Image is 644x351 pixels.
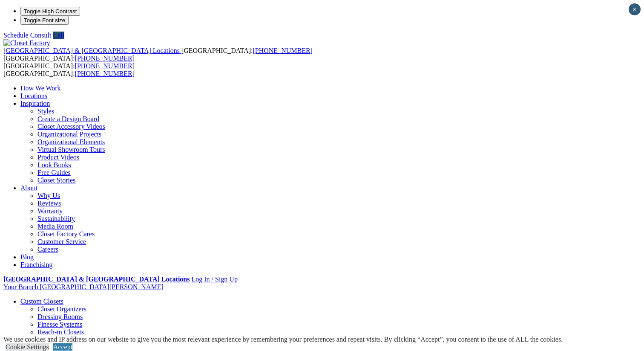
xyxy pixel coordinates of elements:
span: [GEOGRAPHIC_DATA] & [GEOGRAPHIC_DATA] Locations [3,47,180,54]
a: About [20,184,37,191]
a: Warranty [37,207,63,215]
button: Toggle Font size [20,16,69,25]
a: Create a Design Board [37,115,99,122]
a: Organizational Projects [37,131,101,138]
a: Media Room [37,223,73,230]
a: [PHONE_NUMBER] [253,47,312,54]
a: Styles [37,107,54,115]
a: Cookie Settings [6,343,49,351]
button: Close [629,3,641,15]
a: Accept [53,343,72,351]
button: Toggle High Contrast [20,7,80,16]
a: Closet Factory Cares [37,230,95,238]
a: Reviews [37,200,61,207]
a: Closet Stories [37,177,75,184]
a: [GEOGRAPHIC_DATA] & [GEOGRAPHIC_DATA] Locations [3,47,181,54]
a: Call [53,32,64,39]
a: [GEOGRAPHIC_DATA] & [GEOGRAPHIC_DATA] Locations [3,276,190,283]
a: Look Books [37,161,71,168]
span: Your Branch [3,283,38,290]
span: [GEOGRAPHIC_DATA]: [GEOGRAPHIC_DATA]: [3,62,135,77]
a: Finesse Systems [37,321,82,328]
a: Locations [20,92,47,99]
a: Reach-in Closets [37,328,84,336]
a: [PHONE_NUMBER] [75,55,135,62]
span: [GEOGRAPHIC_DATA][PERSON_NAME] [40,283,163,290]
a: How We Work [20,84,61,92]
a: Closet Organizers [37,305,86,313]
a: Product Videos [37,154,79,161]
a: Organizational Elements [37,138,105,145]
a: Inspiration [20,100,50,107]
a: Custom Closets [20,298,63,305]
a: Customer Service [37,238,86,245]
div: We use cookies and IP address on our website to give you the most relevant experience by remember... [3,336,563,343]
a: Log In / Sign Up [191,276,237,283]
span: Toggle High Contrast [24,8,77,15]
span: Toggle Font size [24,17,65,23]
img: Closet Factory [3,39,50,47]
a: Free Guides [37,169,71,176]
a: Dressing Rooms [37,313,83,320]
span: [GEOGRAPHIC_DATA]: [GEOGRAPHIC_DATA]: [3,47,313,62]
a: Closet Accessory Videos [37,123,105,130]
a: Your Branch [GEOGRAPHIC_DATA][PERSON_NAME] [3,283,164,290]
a: [PHONE_NUMBER] [75,70,135,77]
a: Virtual Showroom Tours [37,146,105,153]
a: Schedule Consult [3,32,51,39]
a: [PHONE_NUMBER] [75,62,135,70]
a: Blog [20,253,34,261]
a: Careers [37,246,58,253]
a: Sustainability [37,215,75,222]
a: Why Us [37,192,60,199]
a: Franchising [20,261,53,268]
